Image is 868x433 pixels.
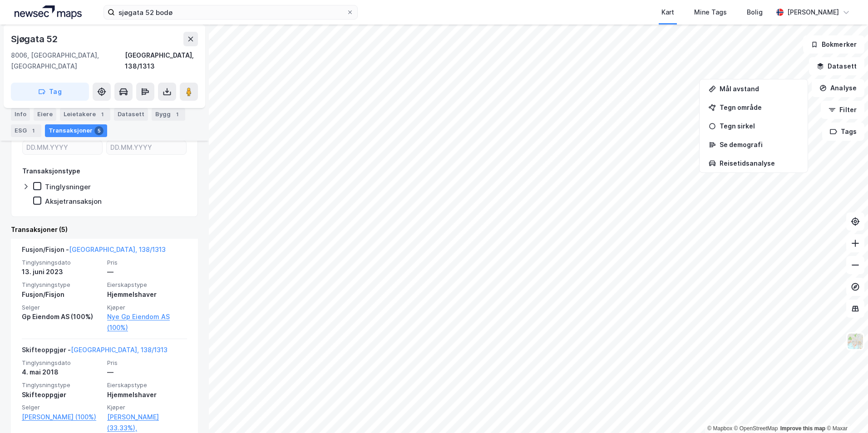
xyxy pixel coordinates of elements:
button: Bokmerker [803,35,864,54]
div: 8006, [GEOGRAPHIC_DATA], [GEOGRAPHIC_DATA] [11,50,125,72]
iframe: Chat Widget [823,389,868,433]
img: logo.a4113a55bc3d86da70a041830d287a7e.svg [15,5,82,19]
div: Fusjon/Fisjon [22,289,102,300]
button: Tags [822,123,864,141]
a: [GEOGRAPHIC_DATA], 138/1313 [71,346,168,354]
a: Improve this map [780,425,825,432]
div: Tegn sirkel [720,122,799,130]
div: 1 [173,110,182,119]
a: [GEOGRAPHIC_DATA], 138/1313 [69,246,166,253]
span: Selger [22,403,102,411]
div: Hjemmelshaver [107,289,187,300]
div: Datasett [114,108,148,121]
div: [PERSON_NAME] [787,7,839,18]
div: Kart [661,7,674,18]
div: Tegn område [720,103,799,111]
span: Pris [107,359,187,367]
input: DD.MM.YYYY [23,141,102,154]
span: Tinglysningsdato [22,359,102,367]
div: Aksjetransaksjon [45,197,102,206]
div: 1 [29,126,38,135]
div: Eiere [34,108,56,121]
span: Eierskapstype [107,281,187,289]
div: Skifteoppgjør - [22,344,168,359]
div: Mine Tags [694,7,727,18]
span: Kjøper [107,304,187,311]
span: Pris [107,259,187,266]
div: Se demografi [720,141,799,148]
div: Gp Eiendom AS (100%) [22,311,102,322]
span: Tinglysningsdato [22,259,102,266]
span: Selger [22,304,102,311]
div: Sjøgata 52 [11,32,59,46]
input: DD.MM.YYYY [107,141,186,154]
div: Reisetidsanalyse [720,159,799,167]
button: Filter [821,101,864,119]
span: Kjøper [107,403,187,411]
div: ESG [11,124,41,137]
a: [PERSON_NAME] (100%) [22,412,102,423]
div: Hjemmelshaver [107,389,187,400]
button: Tag [11,83,89,101]
button: Analyse [812,79,864,97]
div: Skifteoppgjør [22,389,102,400]
div: 5 [94,126,104,135]
div: Bygg [152,108,185,121]
a: OpenStreetMap [734,425,778,432]
div: 1 [98,110,107,119]
div: [GEOGRAPHIC_DATA], 138/1313 [125,50,198,72]
img: Z [847,333,864,350]
div: — [107,367,187,378]
span: Eierskapstype [107,381,187,389]
div: Fusjon/Fisjon - [22,244,166,259]
span: Tinglysningstype [22,281,102,289]
div: 4. mai 2018 [22,367,102,378]
div: Transaksjonstype [22,166,80,177]
div: Kontrollprogram for chat [823,389,868,433]
span: Tinglysningstype [22,381,102,389]
input: Søk på adresse, matrikkel, gårdeiere, leietakere eller personer [115,5,346,19]
div: — [107,266,187,277]
div: Info [11,108,30,121]
div: Transaksjoner (5) [11,224,198,235]
div: Bolig [747,7,763,18]
a: Mapbox [707,425,732,432]
div: Mål avstand [720,85,799,93]
button: Datasett [809,57,864,75]
div: Tinglysninger [45,182,91,191]
div: 13. juni 2023 [22,266,102,277]
div: Transaksjoner [45,124,107,137]
a: Nye Gp Eiendom AS (100%) [107,311,187,333]
div: Leietakere [60,108,110,121]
